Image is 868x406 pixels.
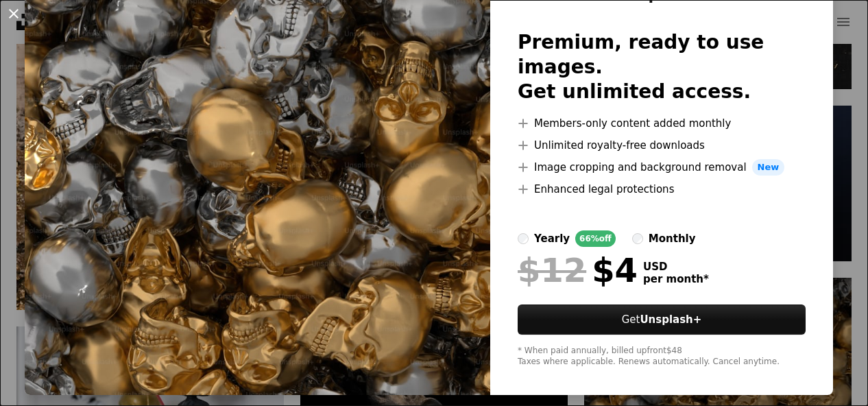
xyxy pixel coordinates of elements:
li: Enhanced legal protections [518,181,806,198]
span: per month * [643,273,709,285]
input: yearly66%off [518,233,529,244]
div: * When paid annually, billed upfront $48 Taxes where applicable. Renews automatically. Cancel any... [518,346,806,368]
div: yearly [534,230,570,247]
div: monthly [649,230,696,247]
div: 66% off [575,230,616,247]
span: $12 [518,252,586,288]
div: $4 [518,252,638,288]
strong: Unsplash+ [640,313,701,326]
span: USD [643,261,709,273]
li: Members-only content added monthly [518,115,806,132]
li: Unlimited royalty-free downloads [518,137,806,154]
button: GetUnsplash+ [518,304,806,335]
h2: Premium, ready to use images. Get unlimited access. [518,30,806,104]
span: New [752,159,785,176]
input: monthly [632,233,643,244]
li: Image cropping and background removal [518,159,806,176]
